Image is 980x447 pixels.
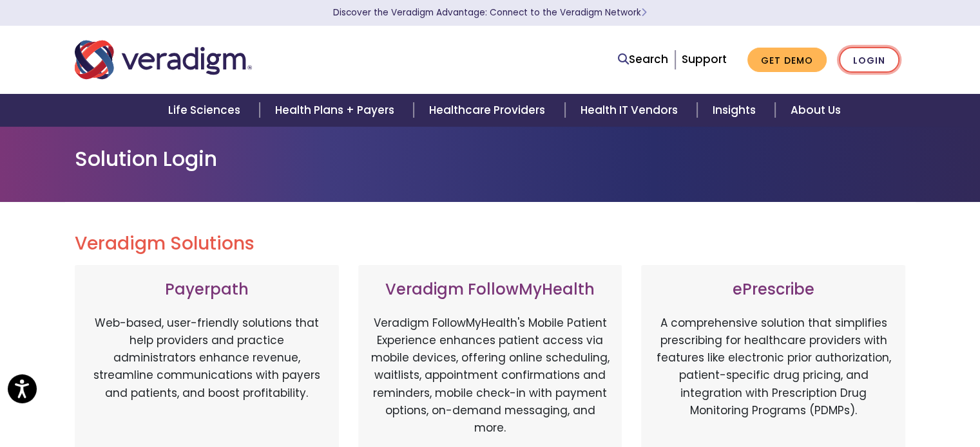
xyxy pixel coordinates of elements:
[654,280,892,299] h3: ePrescribe
[371,280,610,299] h3: Veradigm FollowMyHealth
[75,233,906,255] h2: Veradigm Solutions
[333,6,647,19] a: Discover the Veradigm Advantage: Connect to the Veradigm NetworkLearn More
[371,315,610,437] p: Veradigm FollowMyHealth's Mobile Patient Experience enhances patient access via mobile devices, o...
[153,94,260,127] a: Life Sciences
[565,94,697,127] a: Health IT Vendors
[747,48,827,73] a: Get Demo
[75,39,252,81] img: Veradigm logo
[682,51,727,67] a: Support
[88,280,326,299] h3: Payerpath
[75,147,906,171] h1: Solution Login
[414,94,564,127] a: Healthcare Providers
[618,51,668,68] a: Search
[641,6,647,19] span: Learn More
[697,94,775,127] a: Insights
[839,47,899,73] a: Login
[260,94,414,127] a: Health Plans + Payers
[775,94,856,127] a: About Us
